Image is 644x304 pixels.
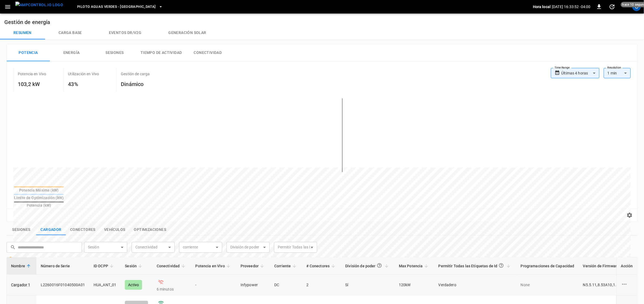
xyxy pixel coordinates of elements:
button: show latest connectors [66,224,100,235]
span: División de poder [345,261,390,271]
th: Acción [616,257,637,275]
button: Eventos DR/V2G [95,26,155,39]
th: Número de Serie [36,257,89,275]
p: Gestión de carga [121,71,150,77]
button: Potencia [7,44,50,62]
p: Hora local [533,4,551,9]
div: Últimas 4 horas [561,68,600,78]
button: Sesiones [93,44,136,62]
span: Corriente [274,263,298,269]
button: Tiempo de Actividad [136,44,186,62]
th: Programaciones de Capacidad [516,257,579,275]
span: Potencia en Vivo [196,263,232,269]
button: Conectividad [186,44,229,62]
div: 1 min [604,68,631,78]
span: Max Potencia [399,263,430,269]
button: show latest optimizations [130,224,171,235]
span: Permitir Todas las Etiquetas de Id [439,261,512,271]
p: Utilización en Vivo [68,71,99,77]
span: # Conectores [307,263,337,269]
span: Piloto Aguas Verdes - [GEOGRAPHIC_DATA] [77,4,156,10]
button: Energía [50,44,93,62]
span: Proveedor [241,263,266,269]
span: Versión de Firmware [583,263,626,269]
p: Potencia en Vivo [18,71,46,77]
button: show latest vehicles [100,224,130,235]
div: charge point options [621,281,633,289]
a: Cargador 1 [11,282,30,288]
span: Conectividad [157,263,187,269]
img: ampcontrol.io logo [15,2,63,8]
label: Time Range [555,66,570,70]
label: Resolution [608,66,621,70]
button: Piloto Aguas Verdes - [GEOGRAPHIC_DATA] [75,2,165,12]
button: Generación solar [155,26,220,39]
button: set refresh interval [608,2,616,11]
button: show latest sessions [6,224,36,235]
span: Sesión [125,263,144,269]
h6: 103,2 kW [18,80,46,88]
h6: 43% [68,80,99,88]
button: show latest charge points [36,224,66,235]
h6: Dinámico [121,80,150,88]
span: ID OCPP [94,263,115,269]
p: [DATE] 16:33:52 -04:00 [552,4,591,9]
span: Nombre [11,263,32,269]
button: Carga base [45,26,95,39]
